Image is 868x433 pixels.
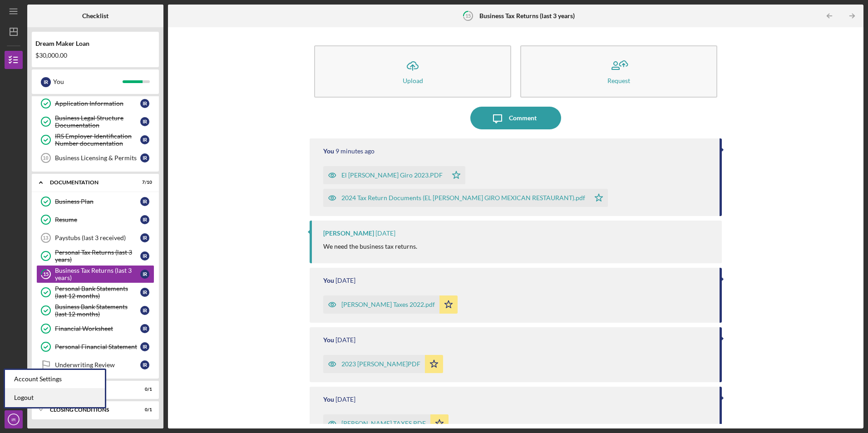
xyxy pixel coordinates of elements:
div: I R [140,99,149,108]
tspan: 15 [43,271,49,277]
button: 2023 [PERSON_NAME]PDF [323,355,443,373]
button: Request [520,45,717,98]
a: Business Legal Structure DocumentationIR [36,113,154,131]
div: I R [140,215,149,224]
div: Closing Conditions [50,407,129,413]
button: IR [5,410,23,428]
div: I R [140,135,149,144]
div: Business Tax Returns (last 3 years) [55,267,140,281]
a: Personal Tax Returns (last 3 years)IR [36,247,154,265]
div: I R [140,270,149,279]
p: We need the business tax returns. [323,241,417,251]
div: IRS Employer Identification Number documentation [55,133,140,147]
div: Paystubs (last 3 received) [55,234,140,241]
div: 2024 Tax Return Documents (EL [PERSON_NAME] GIRO MEXICAN RESTAURANT).pdf [341,194,585,202]
div: I R [140,288,149,297]
a: 13Paystubs (last 3 received)IR [36,229,154,247]
a: Application InformationIR [36,94,154,113]
tspan: 10 [43,155,48,161]
div: Financial Worksheet [55,325,140,332]
div: I R [140,360,149,369]
div: You [323,336,334,344]
tspan: 15 [465,13,471,19]
a: 15Business Tax Returns (last 3 years)IR [36,265,154,283]
div: I R [140,117,149,126]
div: $30,000.00 [35,52,155,59]
time: 2025-09-08 14:39 [335,396,355,403]
div: You [323,396,334,403]
div: Account Settings [5,370,105,389]
button: Upload [314,45,511,98]
div: I R [140,233,149,242]
a: Logout [5,389,105,407]
div: Business Plan [55,198,140,205]
button: Comment [470,107,561,129]
div: Personal Tax Returns (last 3 years) [55,249,140,263]
div: I R [41,77,51,87]
text: IR [11,417,16,422]
div: You [53,74,123,89]
div: 0 / 1 [136,407,152,413]
button: [PERSON_NAME] TAXES.PDF [323,414,449,433]
button: El [PERSON_NAME] Giro 2023.PDF [323,166,465,184]
div: Upload [403,77,423,84]
tspan: 13 [43,235,48,241]
div: I R [140,197,149,206]
div: Business Bank Statements (last 12 months) [55,303,140,318]
div: Underwriting Review [55,361,140,369]
div: Comment [509,107,537,129]
a: 10Business Licensing & PermitsIR [36,149,154,167]
div: [PERSON_NAME] Taxes 2022.pdf [341,301,435,308]
a: IRS Employer Identification Number documentationIR [36,131,154,149]
div: Request [607,77,630,84]
time: 2025-09-11 21:05 [335,277,355,284]
div: El [PERSON_NAME] Giro 2023.PDF [341,172,443,179]
div: [PERSON_NAME] TAXES.PDF [341,420,426,427]
div: I R [140,251,149,261]
div: You [323,148,334,155]
div: Documentation [50,180,129,185]
div: Resume [55,216,140,223]
div: 7 / 10 [136,180,152,185]
button: [PERSON_NAME] Taxes 2022.pdf [323,295,458,314]
time: 2025-09-09 14:35 [335,336,355,344]
time: 2025-09-30 15:52 [335,148,375,155]
div: I R [140,342,149,351]
div: Dream Maker Loan [35,40,155,47]
div: [PERSON_NAME] [323,230,374,237]
button: 2024 Tax Return Documents (EL [PERSON_NAME] GIRO MEXICAN RESTAURANT).pdf [323,189,608,207]
time: 2025-09-12 11:47 [375,230,395,237]
a: ResumeIR [36,211,154,229]
b: Checklist [82,12,108,20]
div: I R [140,306,149,315]
div: Application Information [55,100,140,107]
div: I R [140,153,149,162]
div: 0 / 1 [136,387,152,392]
div: Business Legal Structure Documentation [55,114,140,129]
div: Personal Financial Statement [55,343,140,350]
div: I R [140,324,149,333]
div: Business Licensing & Permits [55,154,140,162]
b: Business Tax Returns (last 3 years) [479,12,575,20]
div: You [323,277,334,284]
a: Business Bank Statements (last 12 months)IR [36,301,154,320]
a: Personal Financial StatementIR [36,338,154,356]
div: 2023 [PERSON_NAME]PDF [341,360,420,368]
a: Business PlanIR [36,192,154,211]
a: Financial WorksheetIR [36,320,154,338]
a: Underwriting ReviewIR [36,356,154,374]
div: Personal Bank Statements (last 12 months) [55,285,140,300]
a: Personal Bank Statements (last 12 months)IR [36,283,154,301]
